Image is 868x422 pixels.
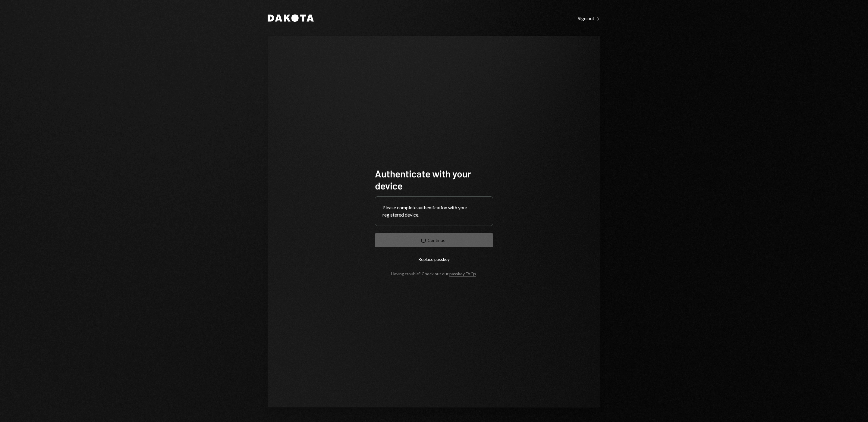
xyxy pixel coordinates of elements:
[382,204,486,218] div: Please complete authentication with your registered device.
[375,252,493,266] button: Replace passkey
[578,15,600,21] a: Sign out
[375,167,493,192] h1: Authenticate with your device
[449,271,476,277] a: passkey FAQs
[391,271,477,276] div: Having trouble? Check out our .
